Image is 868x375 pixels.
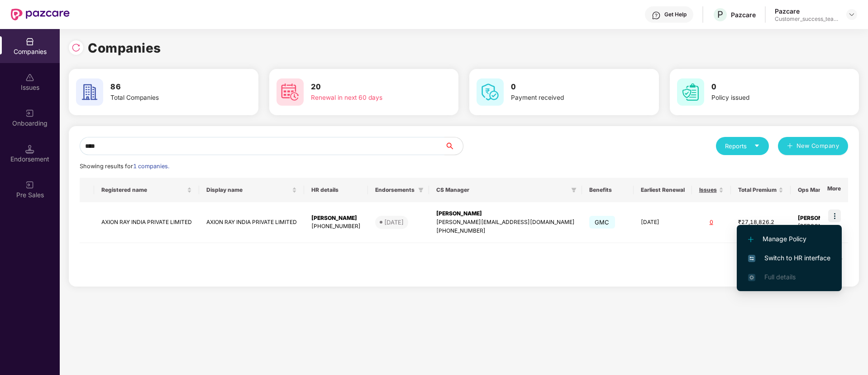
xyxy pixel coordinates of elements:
div: [PHONE_NUMBER] [311,222,361,231]
span: plus [787,143,793,150]
span: GMC [589,216,615,229]
div: Renewal in next 60 days [311,93,425,103]
img: svg+xml;base64,PHN2ZyB4bWxucz0iaHR0cDovL3d3dy53My5vcmcvMjAwMC9zdmciIHdpZHRoPSI2MCIgaGVpZ2h0PSI2MC... [477,78,504,106]
span: caret-down [754,143,760,149]
div: Total Companies [110,93,224,103]
div: [PERSON_NAME] [436,209,575,218]
td: [DATE] [634,202,692,243]
th: More [820,178,848,202]
th: Registered name [94,178,199,202]
img: svg+xml;base64,PHN2ZyBpZD0iSXNzdWVzX2Rpc2FibGVkIiB4bWxucz0iaHR0cDovL3d3dy53My5vcmcvMjAwMC9zdmciIH... [25,73,34,82]
img: svg+xml;base64,PHN2ZyB4bWxucz0iaHR0cDovL3d3dy53My5vcmcvMjAwMC9zdmciIHdpZHRoPSI2MCIgaGVpZ2h0PSI2MC... [677,78,704,106]
th: Benefits [582,178,634,202]
span: Full details [764,273,796,281]
th: Display name [199,178,304,202]
span: Endorsements [375,186,415,194]
th: HR details [304,178,368,202]
img: svg+xml;base64,PHN2ZyBpZD0iQ29tcGFuaWVzIiB4bWxucz0iaHR0cDovL3d3dy53My5vcmcvMjAwMC9zdmciIHdpZHRoPS... [25,37,34,46]
div: Customer_success_team_lead [775,15,838,23]
span: Registered name [101,186,185,194]
div: Policy issued [711,93,825,103]
h3: 86 [110,81,224,93]
span: filter [569,185,578,195]
span: Issues [699,186,717,194]
span: Showing results for [80,163,169,170]
span: CS Manager [436,186,568,194]
span: filter [416,185,425,195]
div: [DATE] [384,218,404,227]
h3: 0 [511,81,625,93]
span: Manage Policy [748,234,830,244]
h3: 0 [711,81,825,93]
td: AXION RAY INDIA PRIVATE LIMITED [94,202,199,243]
button: search [444,137,463,155]
h3: 20 [311,81,425,93]
td: AXION RAY INDIA PRIVATE LIMITED [199,202,304,243]
img: svg+xml;base64,PHN2ZyB4bWxucz0iaHR0cDovL3d3dy53My5vcmcvMjAwMC9zdmciIHdpZHRoPSI2MCIgaGVpZ2h0PSI2MC... [277,78,304,106]
button: plusNew Company [778,137,848,155]
img: svg+xml;base64,PHN2ZyB3aWR0aD0iMTQuNSIgaGVpZ2h0PSIxNC41IiB2aWV3Qm94PSIwIDAgMTYgMTYiIGZpbGw9Im5vbm... [25,145,34,154]
div: [PERSON_NAME] [311,214,361,223]
span: search [444,142,463,150]
img: icon [828,209,841,222]
img: svg+xml;base64,PHN2ZyB3aWR0aD0iMjAiIGhlaWdodD0iMjAiIHZpZXdCb3g9IjAgMCAyMCAyMCIgZmlsbD0ibm9uZSIgeG... [25,109,34,118]
img: svg+xml;base64,PHN2ZyBpZD0iRHJvcGRvd24tMzJ4MzIiIHhtbG5zPSJodHRwOi8vd3d3LnczLm9yZy8yMDAwL3N2ZyIgd2... [848,11,855,18]
span: 1 companies. [133,163,169,170]
div: Pazcare [731,10,756,19]
img: svg+xml;base64,PHN2ZyB4bWxucz0iaHR0cDovL3d3dy53My5vcmcvMjAwMC9zdmciIHdpZHRoPSIxNi4zNjMiIGhlaWdodD... [748,274,755,281]
img: svg+xml;base64,PHN2ZyB4bWxucz0iaHR0cDovL3d3dy53My5vcmcvMjAwMC9zdmciIHdpZHRoPSIxNiIgaGVpZ2h0PSIxNi... [748,255,755,262]
div: [PERSON_NAME][EMAIL_ADDRESS][DOMAIN_NAME] [436,218,575,227]
span: Display name [206,186,290,194]
span: Switch to HR interface [748,253,830,263]
img: svg+xml;base64,PHN2ZyB4bWxucz0iaHR0cDovL3d3dy53My5vcmcvMjAwMC9zdmciIHdpZHRoPSIxMi4yMDEiIGhlaWdodD... [748,237,754,242]
span: New Company [796,141,839,151]
th: Earliest Renewal [634,178,692,202]
div: Payment received [511,93,625,103]
div: ₹27,18,826.2 [738,218,783,227]
th: Issues [692,178,731,202]
div: 0 [699,218,724,227]
div: Reports [725,141,760,151]
div: [PHONE_NUMBER] [436,227,575,235]
span: filter [418,187,424,193]
img: New Pazcare Logo [11,9,70,20]
img: svg+xml;base64,PHN2ZyB4bWxucz0iaHR0cDovL3d3dy53My5vcmcvMjAwMC9zdmciIHdpZHRoPSI2MCIgaGVpZ2h0PSI2MC... [76,78,103,106]
th: Total Premium [731,178,791,202]
span: filter [571,187,577,193]
img: svg+xml;base64,PHN2ZyBpZD0iUmVsb2FkLTMyeDMyIiB4bWxucz0iaHR0cDovL3d3dy53My5vcmcvMjAwMC9zdmciIHdpZH... [72,43,81,52]
img: svg+xml;base64,PHN2ZyB3aWR0aD0iMjAiIGhlaWdodD0iMjAiIHZpZXdCb3g9IjAgMCAyMCAyMCIgZmlsbD0ibm9uZSIgeG... [25,180,34,190]
div: Pazcare [775,7,838,15]
h1: Companies [88,38,161,58]
div: Get Help [664,11,687,18]
img: svg+xml;base64,PHN2ZyBpZD0iSGVscC0zMngzMiIgeG1sbnM9Imh0dHA6Ly93d3cudzMub3JnLzIwMDAvc3ZnIiB3aWR0aD... [652,11,661,20]
span: P [717,9,723,20]
span: Total Premium [738,186,777,194]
